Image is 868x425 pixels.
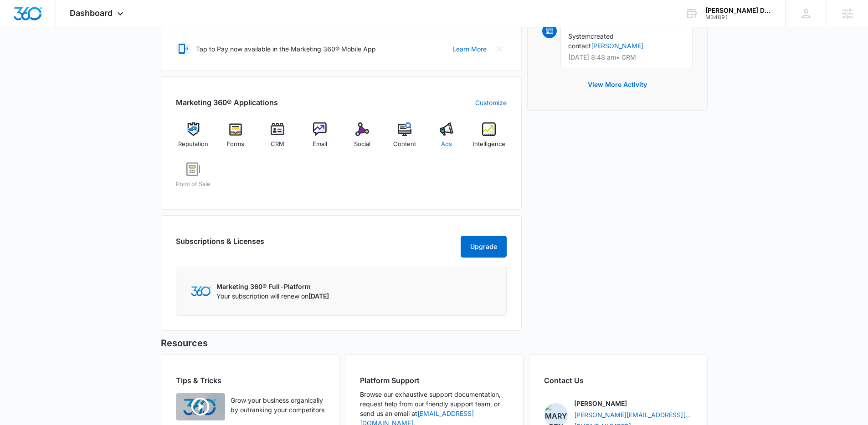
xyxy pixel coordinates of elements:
[191,286,211,296] img: Marketing 360 Logo
[176,162,211,195] a: Point of Sale
[271,140,284,149] span: CRM
[176,236,264,254] h2: Subscriptions & Licenses
[452,44,487,54] a: Learn More
[475,98,507,107] a: Customize
[70,8,113,18] span: Dashboard
[345,122,380,155] a: Social
[354,140,370,149] span: Social
[196,44,376,54] p: Tap to Pay now available in the Marketing 360® Mobile App
[218,122,253,155] a: Forms
[705,14,772,20] div: account id
[227,140,244,149] span: Forms
[568,32,591,40] span: System
[579,74,656,96] button: View More Activity
[441,140,452,149] span: Ads
[574,410,693,420] a: [PERSON_NAME][EMAIL_ADDRESS][PERSON_NAME][DOMAIN_NAME]
[216,282,329,291] p: Marketing 360® Full-Platform
[308,292,329,300] span: [DATE]
[178,140,208,149] span: Reputation
[568,54,685,61] p: [DATE] 8:48 am • CRM
[260,122,295,155] a: CRM
[176,375,324,386] h2: Tips & Tricks
[705,7,772,14] div: account name
[216,291,329,301] p: Your subscription will renew on
[473,140,505,149] span: Intelligence
[176,393,225,420] img: Quick Overview Video
[303,122,338,155] a: Email
[568,32,614,50] span: created contact
[591,42,643,50] a: [PERSON_NAME]
[387,122,422,155] a: Content
[176,97,278,108] h2: Marketing 360® Applications
[176,180,211,189] span: Point of Sale
[393,140,416,149] span: Content
[231,395,324,415] p: Grow your business organically by outranking your competitors
[544,375,693,386] h2: Contact Us
[472,122,507,155] a: Intelligence
[492,41,507,56] button: Close
[574,399,627,408] p: [PERSON_NAME]
[313,140,327,149] span: Email
[161,336,708,350] h5: Resources
[360,375,508,386] h2: Platform Support
[176,122,211,155] a: Reputation
[461,236,507,258] button: Upgrade
[429,122,464,155] a: Ads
